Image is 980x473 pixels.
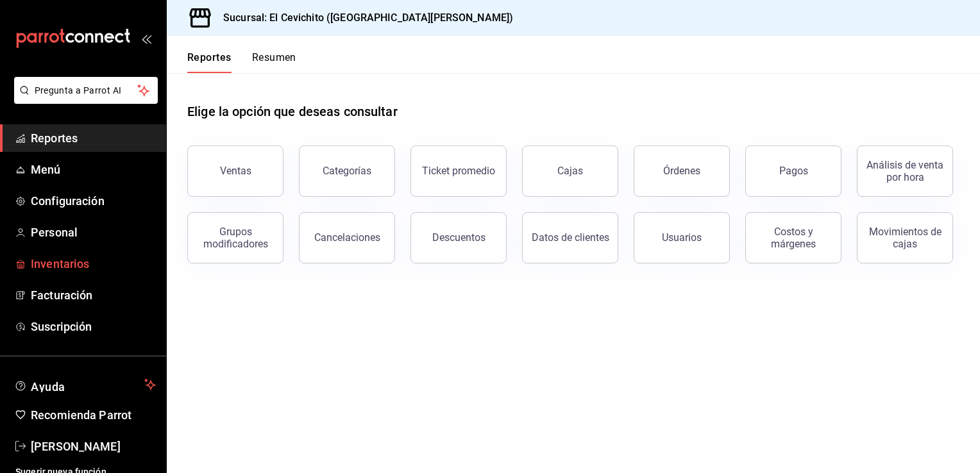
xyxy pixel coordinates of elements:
[857,145,953,197] button: Análisis de venta por hora
[745,212,841,263] button: Costos y márgenes
[779,165,808,177] div: Pagos
[31,438,156,455] span: [PERSON_NAME]
[634,212,730,263] button: Usuarios
[299,145,395,197] button: Categorías
[31,129,156,147] span: Reportes
[14,77,158,104] button: Pregunta a Parrot AI
[745,145,841,197] button: Pagos
[299,212,395,263] button: Cancelaciones
[252,51,296,73] button: Resumen
[187,212,283,263] button: Grupos modificadores
[187,145,283,197] button: Ventas
[422,165,495,177] div: Ticket promedio
[196,226,275,250] div: Grupos modificadores
[634,145,730,197] button: Órdenes
[31,406,156,424] span: Recomienda Parrot
[187,51,232,73] button: Reportes
[220,165,251,177] div: Ventas
[141,33,151,44] button: open_drawer_menu
[31,224,156,241] span: Personal
[410,212,507,263] button: Descuentos
[522,212,618,263] button: Datos de clientes
[865,226,945,250] div: Movimientos de cajas
[662,231,702,244] div: Usuarios
[35,84,138,97] span: Pregunta a Parrot AI
[31,255,156,272] span: Inventarios
[31,161,156,178] span: Menú
[213,10,513,26] h3: Sucursal: El Cevichito ([GEOGRAPHIC_DATA][PERSON_NAME])
[857,212,953,263] button: Movimientos de cajas
[187,51,296,73] div: navigation tabs
[410,145,507,197] button: Ticket promedio
[31,192,156,210] span: Configuración
[522,145,618,197] a: Cajas
[865,159,945,183] div: Análisis de venta por hora
[754,226,833,250] div: Costos y márgenes
[9,93,158,106] a: Pregunta a Parrot AI
[532,231,609,244] div: Datos de clientes
[314,231,380,244] div: Cancelaciones
[663,165,700,177] div: Órdenes
[31,377,139,392] span: Ayuda
[557,163,584,179] div: Cajas
[31,318,156,335] span: Suscripción
[187,102,398,121] h1: Elige la opción que deseas consultar
[432,231,486,244] div: Descuentos
[31,286,156,304] span: Facturación
[323,165,371,177] div: Categorías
